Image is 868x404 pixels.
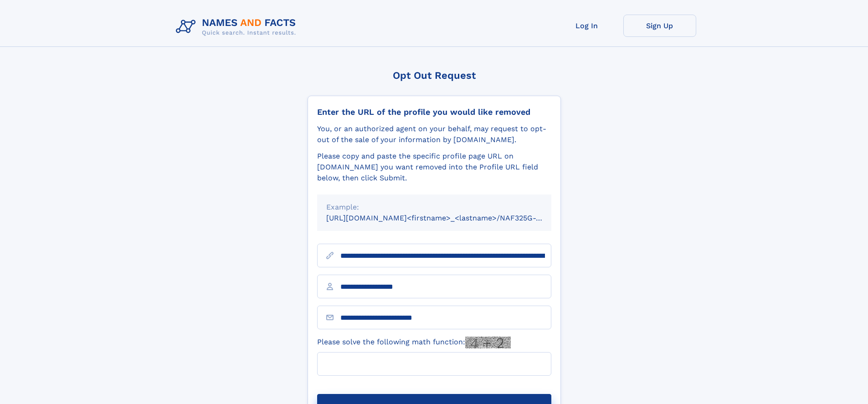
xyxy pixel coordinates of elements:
div: Enter the URL of the profile you would like removed [317,107,551,117]
div: Opt Out Request [308,70,561,81]
div: You, or an authorized agent on your behalf, may request to opt-out of the sale of your informatio... [317,123,551,145]
a: Sign Up [623,15,696,37]
label: Please solve the following math function: [317,337,511,348]
a: Log In [550,15,623,37]
div: Please copy and paste the specific profile page URL on [DOMAIN_NAME] you want removed into the Pr... [317,151,551,184]
small: [URL][DOMAIN_NAME]<firstname>_<lastname>/NAF325G-xxxxxxxx [326,214,569,222]
div: Example: [326,202,542,213]
img: Logo Names and Facts [172,15,303,39]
